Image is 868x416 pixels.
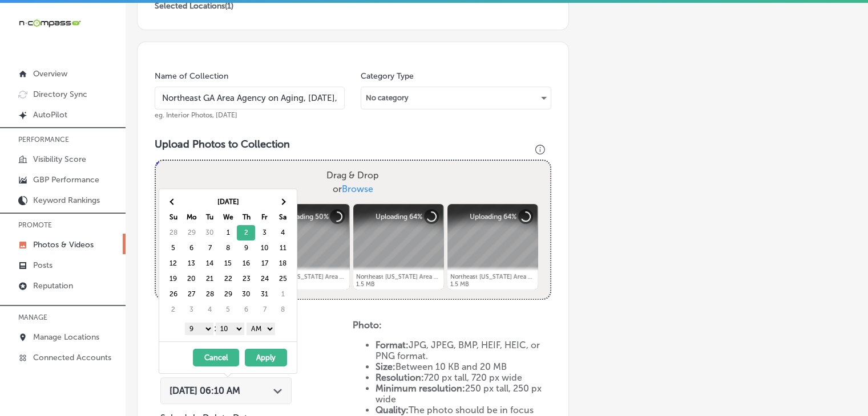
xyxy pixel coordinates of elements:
td: 30 [237,287,255,302]
td: 29 [219,287,237,302]
strong: Resolution: [376,372,424,383]
td: 28 [200,287,219,302]
td: 4 [200,302,219,317]
th: Fr [255,210,273,225]
td: 20 [182,271,200,287]
p: GBP Performance [33,175,99,185]
span: Browse [342,183,373,194]
th: We [219,210,237,225]
td: 4 [273,225,292,240]
td: 1 [219,225,237,240]
button: Apply [245,349,287,366]
p: Visibility Score [33,154,86,164]
p: Reputation [33,281,73,291]
th: Su [164,210,182,225]
th: Tu [200,210,219,225]
td: 8 [219,240,237,256]
th: Sa [273,210,292,225]
li: Between 10 KB and 20 MB [376,361,551,372]
td: 8 [273,302,292,317]
td: 1 [273,287,292,302]
div: Domain: [DOMAIN_NAME] [30,30,126,39]
td: 22 [219,271,237,287]
strong: Minimum resolution: [376,383,465,394]
td: 28 [164,225,182,240]
td: 29 [182,225,200,240]
th: [DATE] [182,194,273,210]
p: Overview [33,69,67,79]
label: Drag & Drop or [322,164,383,201]
td: 10 [255,240,273,256]
strong: Photo: [353,320,382,331]
p: AutoPilot [33,110,67,120]
td: 24 [255,271,273,287]
td: 25 [273,271,292,287]
td: 14 [200,256,219,271]
strong: Size: [376,361,395,372]
td: 30 [200,225,219,240]
input: Title [155,87,345,109]
td: 16 [237,256,255,271]
div: No category [361,89,550,107]
img: logo_orange.svg [18,18,27,27]
td: 21 [200,271,219,287]
li: 250 px tall, 250 px wide [376,383,551,405]
td: 9 [237,240,255,256]
td: 12 [164,256,182,271]
strong: Quality: [376,405,409,415]
td: 5 [164,240,182,256]
td: 3 [255,225,273,240]
img: 660ab0bf-5cc7-4cb8-ba1c-48b5ae0f18e60NCTV_CLogo_TV_Black_-500x88.png [18,18,81,28]
span: eg. Interior Photos, [DATE] [155,111,237,119]
label: Category Type [361,71,414,81]
div: : [164,320,297,337]
p: Posts [33,260,53,270]
p: Manage Locations [33,332,99,342]
p: Connected Accounts [33,353,111,362]
td: 27 [182,287,200,302]
button: Cancel [193,349,239,366]
p: Directory Sync [33,89,87,99]
td: 15 [219,256,237,271]
td: 13 [182,256,200,271]
strong: Format: [376,340,409,350]
td: 17 [255,256,273,271]
td: 2 [164,302,182,317]
p: Keyword Rankings [33,195,100,205]
td: 31 [255,287,273,302]
td: 26 [164,287,182,302]
th: Th [237,210,255,225]
td: 11 [273,240,292,256]
td: 6 [237,302,255,317]
td: 7 [200,240,219,256]
li: 720 px tall, 720 px wide [376,372,551,383]
li: JPG, JPEG, BMP, HEIF, HEIC, or PNG format. [376,340,551,361]
td: 3 [182,302,200,317]
img: tab_keywords_by_traffic_grey.svg [114,66,123,75]
div: Domain Overview [43,67,102,75]
img: website_grey.svg [18,30,27,39]
td: 5 [219,302,237,317]
td: 18 [273,256,292,271]
img: tab_domain_overview_orange.svg [31,66,40,75]
th: Mo [182,210,200,225]
td: 23 [237,271,255,287]
p: Photos & Videos [33,240,94,250]
td: 19 [164,271,182,287]
td: 7 [255,302,273,317]
td: 6 [182,240,200,256]
div: Keywords by Traffic [126,67,192,75]
label: Name of Collection [155,71,228,81]
div: v 4.0.25 [32,18,56,27]
td: 2 [237,225,255,240]
span: [DATE] 06:10 AM [169,385,240,396]
h3: Upload Photos to Collection [155,138,551,150]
